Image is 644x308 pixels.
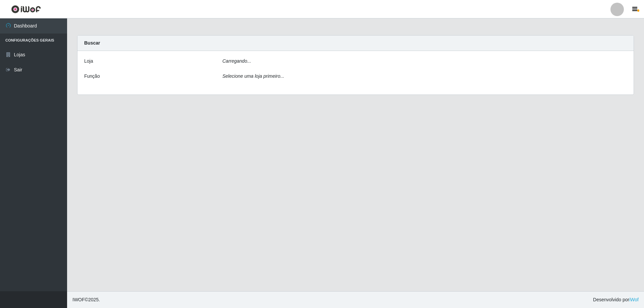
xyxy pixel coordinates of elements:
a: iWof [629,297,639,302]
span: IWOF [72,297,85,302]
span: © 2025 . [72,296,100,303]
i: Carregando... [222,58,251,64]
img: CoreUI Logo [11,5,41,13]
i: Selecione uma loja primeiro... [222,73,284,79]
span: Desenvolvido por [593,296,639,303]
label: Função [84,73,100,80]
label: Loja [84,58,93,65]
strong: Buscar [84,40,100,46]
